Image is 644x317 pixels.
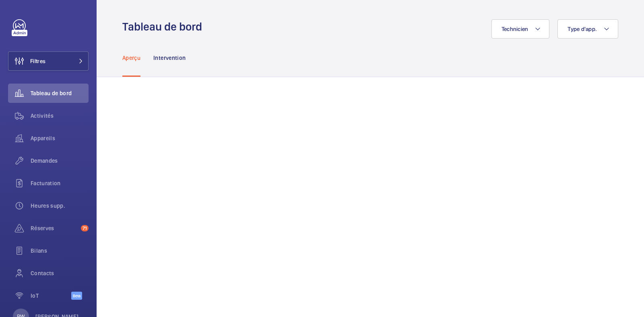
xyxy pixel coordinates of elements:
[557,19,618,39] button: Type d'app.
[31,292,71,300] span: IoT
[122,19,207,34] h1: Tableau de bord
[31,89,89,97] span: Tableau de bord
[31,179,89,187] span: Facturation
[81,225,89,231] span: 71
[31,247,89,255] span: Bilans
[122,54,140,62] p: Aperçu
[491,19,550,39] button: Technicien
[31,202,89,210] span: Heures supp.
[568,26,597,32] span: Type d'app.
[31,224,78,232] span: Réserves
[30,57,45,65] span: Filtres
[31,112,89,120] span: Activités
[8,51,89,71] button: Filtres
[71,292,82,300] span: Beta
[31,157,89,165] span: Demandes
[31,134,89,142] span: Appareils
[502,26,528,32] span: Technicien
[31,269,89,277] span: Contacts
[153,54,186,62] p: Intervention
